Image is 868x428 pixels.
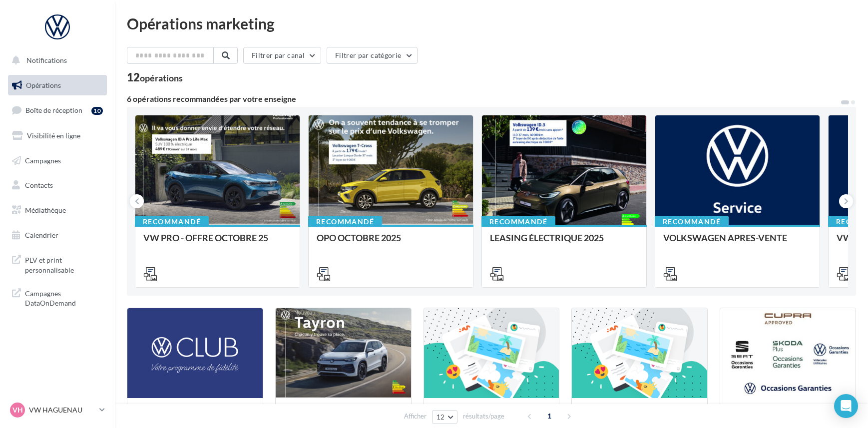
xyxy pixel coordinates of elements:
[135,216,209,227] div: Recommandé
[25,106,82,114] span: Boîte de réception
[6,99,109,121] a: Boîte de réception10
[91,107,103,115] div: 10
[6,249,109,279] a: PLV et print personnalisable
[8,401,107,420] a: VH VW HAGUENAU
[127,95,840,103] div: 6 opérations recommandées par votre enseigne
[327,47,418,64] button: Filtrer par catégorie
[6,175,109,196] a: Contacts
[834,394,858,418] div: Open Intercom Messenger
[655,216,729,227] div: Recommandé
[25,253,103,275] span: PLV et print personnalisable
[541,408,557,424] span: 1
[404,412,427,421] span: Afficher
[26,81,61,89] span: Opérations
[243,47,321,64] button: Filtrer par canal
[25,206,66,214] span: Médiathèque
[432,410,457,424] button: 12
[308,216,382,227] div: Recommandé
[6,150,109,171] a: Campagnes
[25,231,58,239] span: Calendrier
[26,56,67,64] span: Notifications
[140,73,183,82] div: opérations
[6,75,109,96] a: Opérations
[127,16,856,31] div: Opérations marketing
[481,216,555,227] div: Recommandé
[143,233,292,253] div: VW PRO - OFFRE OCTOBRE 25
[6,200,109,221] a: Médiathèque
[663,233,812,253] div: VOLKSWAGEN APRES-VENTE
[25,156,61,164] span: Campagnes
[317,233,465,253] div: OPO OCTOBRE 2025
[12,405,23,415] span: VH
[6,125,109,146] a: Visibilité en ligne
[436,413,445,421] span: 12
[27,131,80,140] span: Visibilité en ligne
[463,412,504,421] span: résultats/page
[490,233,638,253] div: LEASING ÉLECTRIQUE 2025
[25,287,103,308] span: Campagnes DataOnDemand
[6,50,105,71] button: Notifications
[25,181,53,189] span: Contacts
[6,225,109,246] a: Calendrier
[127,72,183,83] div: 12
[29,405,95,415] p: VW HAGUENAU
[6,283,109,312] a: Campagnes DataOnDemand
